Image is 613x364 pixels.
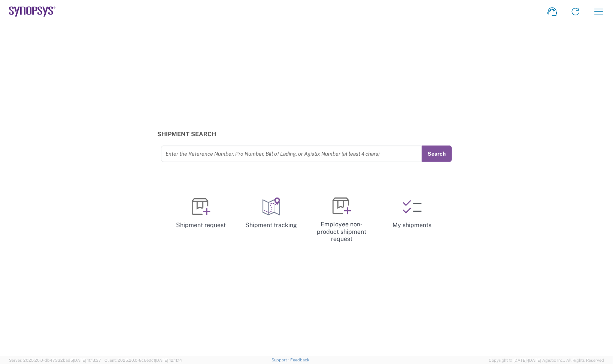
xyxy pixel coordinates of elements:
[157,131,456,138] h3: Shipment Search
[73,358,101,363] span: [DATE] 11:13:37
[310,191,374,249] a: Employee non-product shipment request
[489,357,604,364] span: Copyright © [DATE]-[DATE] Agistix Inc., All Rights Reserved
[239,191,304,236] a: Shipment tracking
[290,358,309,362] a: Feedback
[155,358,182,363] span: [DATE] 12:11:14
[422,146,452,162] button: Search
[104,358,182,363] span: Client: 2025.20.0-8c6e0cf
[271,358,290,362] a: Support
[9,358,101,363] span: Server: 2025.20.0-db47332bad5
[380,191,444,236] a: My shipments
[169,191,233,236] a: Shipment request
